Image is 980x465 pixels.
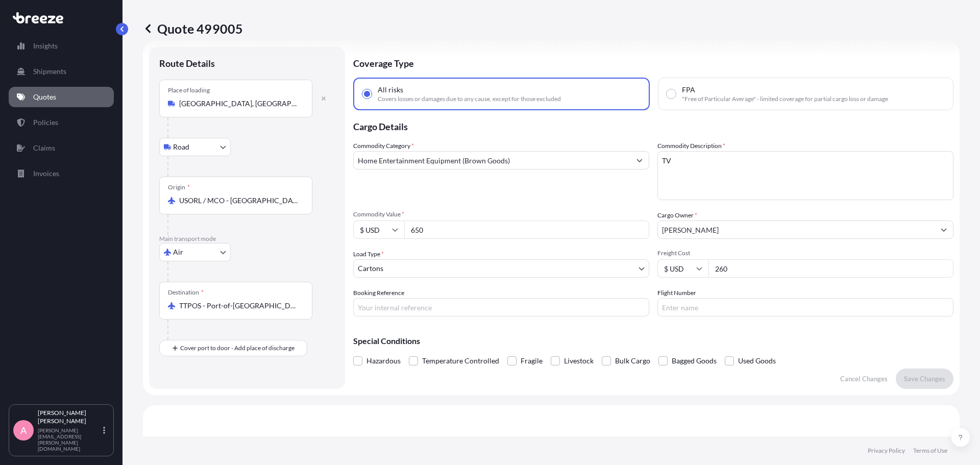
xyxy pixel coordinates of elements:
[159,235,335,243] p: Main transport mode
[378,85,403,95] span: All risks
[404,221,649,239] input: Type amount
[353,249,384,259] span: Load Type
[362,89,372,99] input: All risksCovers losses or damages due to any cause, except for those excluded
[868,447,905,455] a: Privacy Policy
[657,298,953,316] input: Enter name
[168,183,190,191] div: Origin
[9,61,114,82] a: Shipments
[159,57,215,69] p: Route Details
[9,87,114,107] a: Quotes
[159,138,231,156] button: Select transport
[353,298,649,316] input: Your internal reference
[9,163,114,184] a: Invoices
[179,301,300,311] input: Destination
[33,66,66,77] p: Shipments
[353,47,953,78] p: Coverage Type
[832,369,896,389] button: Cancel Changes
[180,343,295,353] span: Cover port to door - Add place of discharge
[354,151,630,169] input: Select a commodity type
[896,369,953,389] button: Save Changes
[33,143,55,153] p: Claims
[682,85,695,95] span: FPA
[168,86,210,94] div: Place of loading
[168,288,204,297] div: Destination
[657,151,953,200] textarea: TV
[657,210,697,221] label: Cargo Owner
[9,36,114,56] a: Insights
[173,142,189,152] span: Road
[672,353,717,369] span: Bagged Goods
[738,353,776,369] span: Used Goods
[9,112,114,133] a: Policies
[913,447,947,455] a: Terms of Use
[708,259,953,278] input: Enter amount
[33,117,58,128] p: Policies
[353,288,404,298] label: Booking Reference
[521,353,543,369] span: Fragile
[173,247,183,257] span: Air
[630,151,649,169] button: Show suggestions
[935,221,953,239] button: Show suggestions
[564,353,594,369] span: Livestock
[9,138,114,158] a: Claims
[159,243,231,261] button: Select transport
[143,20,243,37] p: Quote 499005
[358,263,383,274] span: Cartons
[20,425,27,435] span: A
[422,353,499,369] span: Temperature Controlled
[353,337,953,345] p: Special Conditions
[179,195,300,206] input: Origin
[667,89,676,99] input: FPA"Free of Particular Average" - limited coverage for partial cargo loss or damage
[353,141,414,151] label: Commodity Category
[33,41,58,51] p: Insights
[353,210,649,218] span: Commodity Value
[159,340,307,356] button: Cover port to door - Add place of discharge
[840,374,888,384] p: Cancel Changes
[366,353,401,369] span: Hazardous
[657,141,725,151] label: Commodity Description
[353,110,953,141] p: Cargo Details
[33,168,59,179] p: Invoices
[682,95,888,103] span: "Free of Particular Average" - limited coverage for partial cargo loss or damage
[615,353,650,369] span: Bulk Cargo
[38,427,101,452] p: [PERSON_NAME][EMAIL_ADDRESS][PERSON_NAME][DOMAIN_NAME]
[657,249,953,257] span: Freight Cost
[657,288,696,298] label: Flight Number
[179,99,300,109] input: Place of loading
[33,92,56,102] p: Quotes
[378,95,561,103] span: Covers losses or damages due to any cause, except for those excluded
[904,374,945,384] p: Save Changes
[658,221,935,239] input: Full name
[38,409,101,425] p: [PERSON_NAME] [PERSON_NAME]
[353,259,649,278] button: Cartons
